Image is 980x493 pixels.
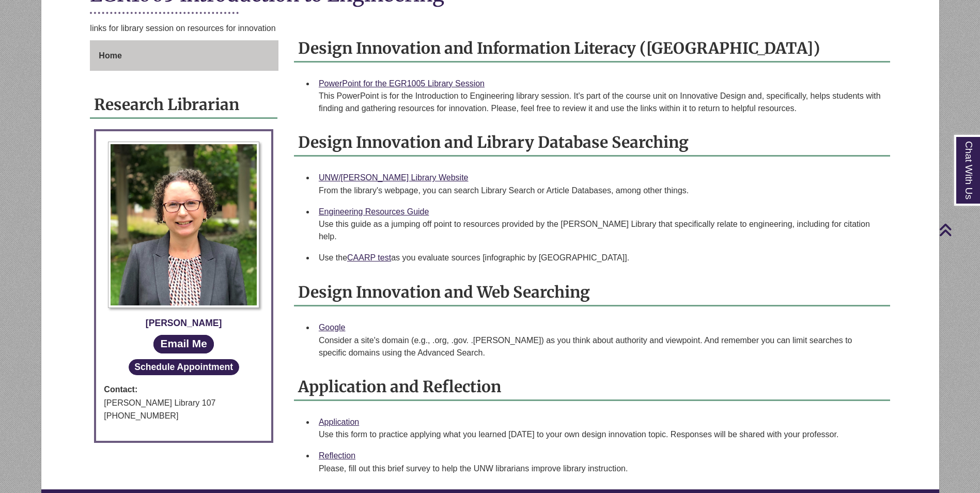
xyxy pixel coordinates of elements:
[319,418,359,426] a: Application
[153,335,214,353] a: Email Me
[99,51,121,60] span: Home
[319,451,355,460] a: Reflection
[347,253,391,262] a: CAARP test
[939,223,977,237] a: Back to Top
[294,129,890,157] h2: Design Innovation and Library Database Searching
[294,374,890,401] h2: Application and Reflection
[319,173,469,182] a: UNW/[PERSON_NAME] Library Website
[315,247,886,269] li: Use the as you evaluate sources [infographic by [GEOGRAPHIC_DATA]].
[319,463,882,475] div: Please, fill out this brief survey to help ​the UNW librarians improve library instruction.
[294,279,890,306] h2: Design Innovation and Web Searching
[90,40,278,71] div: Guide Page Menu
[319,79,485,88] a: PowerPoint for the EGR1005 Library Session
[319,218,882,243] div: Use this guide as a jumping off point to resources provided by the [PERSON_NAME] Library that spe...
[104,409,263,423] div: [PHONE_NUMBER]
[294,35,890,63] h2: Design Innovation and Information Literacy ([GEOGRAPHIC_DATA])
[104,316,263,330] div: [PERSON_NAME]
[319,207,429,216] a: Engineering Resources Guide
[104,142,263,330] a: Profile Photo [PERSON_NAME]
[319,90,882,115] div: This PowerPoint is for the Introduction to Engineering library session. It's part of the course u...
[319,334,882,359] div: Consider a site's domain (e.g., .org, .gov. .[PERSON_NAME]) as you think about authority and view...
[319,323,346,332] a: Google
[108,142,259,308] img: Profile Photo
[319,184,882,197] div: From the library's webpage, you can search Library Search or Article Databases, among other things.
[104,396,263,410] div: [PERSON_NAME] Library 107
[90,91,277,119] h2: Research Librarian
[129,359,239,375] button: Schedule Appointment
[104,383,263,396] strong: Contact:
[90,24,275,33] span: links for library session on resources for innovation
[90,40,278,71] a: Home
[319,428,882,441] div: Use this form to practice applying what you learned [DATE] to your own design innovation topic. R...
